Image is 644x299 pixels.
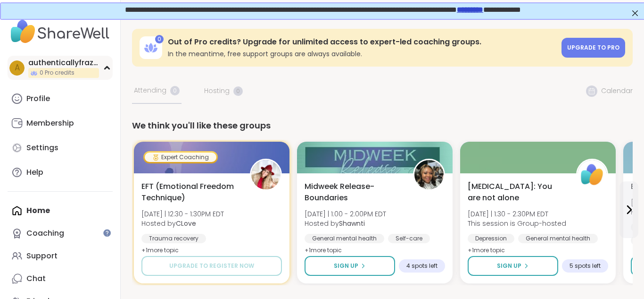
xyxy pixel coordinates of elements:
span: This session is Group-hosted [468,219,566,228]
div: Self-care [388,234,430,243]
button: Sign Up [305,256,395,276]
a: Upgrade to Pro [561,38,625,58]
div: General mental health [518,234,598,243]
span: [MEDICAL_DATA]: You are not alone [468,181,566,204]
h3: Out of Pro credits? Upgrade for unlimited access to expert-led coaching groups. [168,37,556,47]
span: Midweek Release-Boundaries [305,181,403,204]
div: Coaching [26,228,64,239]
span: 5 spots left [570,262,601,270]
img: ShareWell [578,160,607,189]
div: Support [26,251,58,261]
span: 0 Pro credits [40,69,74,77]
div: General mental health [305,234,384,243]
div: Depression [468,234,514,243]
img: CLove [251,160,281,189]
div: Membership [26,118,74,128]
div: authenticallyfrazier [28,58,99,68]
div: Trauma recovery [141,234,206,243]
a: Help [8,161,113,184]
div: We think you'll like these groups [132,119,633,132]
span: 4 spots left [406,262,438,270]
span: Upgrade to register now [169,262,254,270]
span: Sign Up [334,262,358,270]
img: ShareWell Nav Logo [8,15,113,48]
div: Expert Coaching [145,153,216,162]
div: Settings [26,143,58,153]
img: Shawnti [414,160,444,189]
span: [DATE] | 12:30 - 1:30PM EDT [141,209,224,219]
span: Hosted by [141,219,224,228]
span: [DATE] | 1:30 - 2:30PM EDT [468,209,566,219]
button: Sign Up [468,256,558,276]
span: EFT (Emotional Freedom Technique) [141,181,239,204]
span: Upgrade to Pro [567,43,619,51]
iframe: Spotlight [103,229,111,237]
a: Chat [8,267,113,290]
a: Settings [8,137,113,159]
div: Profile [26,94,50,104]
div: Chat [26,273,46,284]
div: 0 [155,35,164,43]
a: Support [8,245,113,267]
span: Sign Up [497,262,521,270]
button: Upgrade to register now [141,256,282,276]
span: Hosted by [305,219,386,228]
b: Shawnti [339,219,365,228]
a: Profile [8,87,113,110]
h3: In the meantime, free support groups are always available. [168,49,556,59]
span: a [15,62,20,74]
a: Coaching [8,222,113,245]
span: [DATE] | 1:00 - 2:00PM EDT [305,209,386,219]
a: Membership [8,112,113,135]
b: CLove [176,219,196,228]
div: Help [26,167,43,178]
